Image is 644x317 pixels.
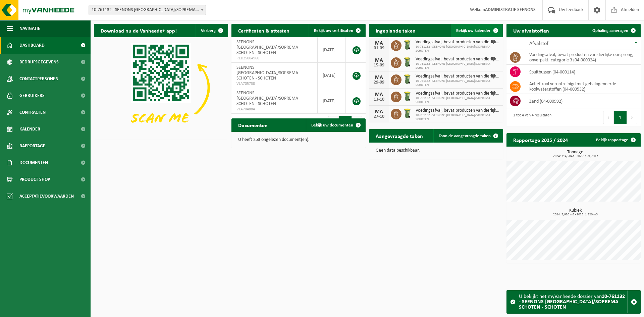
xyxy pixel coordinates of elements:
[94,24,183,37] h2: Download nu de Vanheede+ app!
[416,91,500,96] span: Voedingsafval, bevat producten van dierlijke oorsprong, onverpakt, categorie 3
[201,29,216,33] span: Verberg
[416,108,500,113] span: Voedingsafval, bevat producten van dierlijke oorsprong, onverpakt, categorie 3
[524,50,641,65] td: voedingsafval, bevat producten van dierlijke oorsprong, onverpakt, categorie 3 (04-000024)
[236,65,298,81] span: SEENONS [GEOGRAPHIC_DATA]/SOPREMA SCHOTEN - SCHOTEN
[372,97,386,102] div: 13-10
[416,40,500,45] span: Voedingsafval, bevat producten van dierlijke oorsprong, onverpakt, categorie 3
[196,24,227,37] button: Verberg
[401,108,413,119] img: WB-0140-HPE-GN-50
[231,24,296,37] h2: Certificaten & attesten
[506,24,556,37] h2: Uw afvalstoffen
[369,24,422,37] h2: Ingeplande taken
[416,57,500,62] span: Voedingsafval, bevat producten van dierlijke oorsprong, onverpakt, categorie 3
[433,129,502,143] a: Toon de aangevraagde taken
[372,92,386,97] div: MA
[519,290,627,313] div: U bekijkt het myVanheede dossier van
[238,138,359,142] p: U heeft 253 ongelezen document(en).
[236,81,312,87] span: VLA705738
[372,41,386,46] div: MA
[236,107,312,112] span: VLA704884
[19,54,59,70] span: Bedrijfsgegevens
[19,138,45,154] span: Rapportage
[311,123,353,127] span: Bekijk uw documenten
[519,294,625,310] strong: 10-761132 - SEENONS [GEOGRAPHIC_DATA]/SOPREMA SCHOTEN - SCHOTEN
[416,62,500,70] span: 10-761132 - SEENONS [GEOGRAPHIC_DATA]/SOPREMA SCHOTEN
[416,113,500,121] span: 10-761132 - SEENONS [GEOGRAPHIC_DATA]/SOPREMA SCHOTEN
[318,63,346,88] td: [DATE]
[19,37,45,54] span: Dashboard
[510,208,641,216] h3: Kubiek
[439,134,491,138] span: Toon de aangevraagde taken
[591,133,640,147] a: Bekijk rapportage
[627,111,637,124] button: Next
[236,40,298,55] span: SEENONS [GEOGRAPHIC_DATA]/SOPREMA SCHOTEN - SCHOTEN
[372,58,386,63] div: MA
[401,56,413,68] img: WB-0140-HPE-GN-50
[401,39,413,51] img: WB-0140-HPE-GN-50
[19,188,74,205] span: Acceptatievoorwaarden
[372,46,386,51] div: 01-09
[524,79,641,94] td: actief kool verontreinigd met gehalogeneerde koolwaterstoffen (04-000532)
[372,109,386,114] div: MA
[314,29,353,33] span: Bekijk uw certificaten
[19,104,46,121] span: Contracten
[416,79,500,87] span: 10-761132 - SEENONS [GEOGRAPHIC_DATA]/SOPREMA SCHOTEN
[416,96,500,104] span: 10-761132 - SEENONS [GEOGRAPHIC_DATA]/SOPREMA SCHOTEN
[89,5,206,15] span: 10-761132 - SEENONS BELGIUM/SOPREMA SCHOTEN - SCHOTEN
[401,91,413,102] img: WB-0140-HPE-GN-50
[376,148,496,153] p: Geen data beschikbaar.
[587,24,640,37] a: Ophaling aanvragen
[603,111,614,124] button: Previous
[19,171,50,188] span: Product Shop
[19,87,45,104] span: Gebruikers
[231,118,274,131] h2: Documenten
[236,91,298,106] span: SEENONS [GEOGRAPHIC_DATA]/SOPREMA SCHOTEN - SCHOTEN
[372,114,386,119] div: 27-10
[510,213,641,216] span: 2024: 3,920 m3 - 2025: 1,820 m3
[524,65,641,79] td: spuitbussen (04-000114)
[510,155,641,158] span: 2024: 314,504 t - 2025: 159,730 t
[456,29,491,33] span: Bekijk uw kalender
[524,94,641,108] td: zand (04-000992)
[401,73,413,85] img: WB-0140-HPE-GN-50
[309,24,365,37] a: Bekijk uw certificaten
[306,118,365,132] a: Bekijk uw documenten
[529,41,548,46] span: Afvalstof
[372,80,386,85] div: 29-09
[372,63,386,68] div: 15-09
[416,45,500,53] span: 10-761132 - SEENONS [GEOGRAPHIC_DATA]/SOPREMA SCHOTEN
[485,7,536,12] strong: ADMINISTRATIE SEENONS
[19,121,40,138] span: Kalender
[372,75,386,80] div: MA
[592,29,628,33] span: Ophaling aanvragen
[19,20,40,37] span: Navigatie
[19,70,58,87] span: Contactpersonen
[506,133,575,146] h2: Rapportage 2025 / 2024
[318,88,346,114] td: [DATE]
[94,37,228,138] img: Download de VHEPlus App
[236,56,312,61] span: RED25004960
[416,74,500,79] span: Voedingsafval, bevat producten van dierlijke oorsprong, onverpakt, categorie 3
[318,37,346,63] td: [DATE]
[89,5,206,15] span: 10-761132 - SEENONS BELGIUM/SOPREMA SCHOTEN - SCHOTEN
[19,154,48,171] span: Documenten
[369,129,430,142] h2: Aangevraagde taken
[614,111,627,124] button: 1
[451,24,502,37] a: Bekijk uw kalender
[510,150,641,158] h3: Tonnage
[510,110,551,125] div: 1 tot 4 van 4 resultaten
